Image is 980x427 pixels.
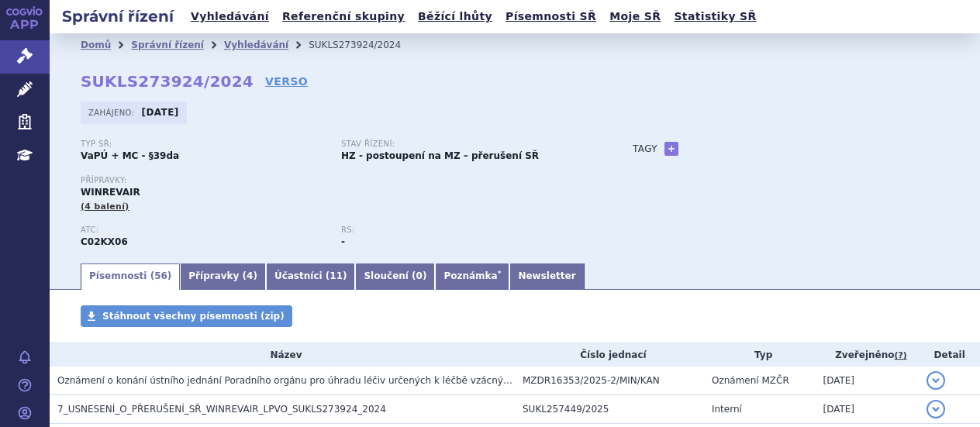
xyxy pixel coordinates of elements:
a: Statistiky SŘ [669,6,761,27]
td: [DATE] [815,367,919,395]
th: Detail [919,343,980,367]
a: + [664,142,678,156]
strong: SUKLS273924/2024 [81,72,254,91]
a: Přípravky (4) [180,263,266,290]
span: (4 balení) [81,201,129,212]
span: 4 [247,270,253,281]
button: detail [927,400,945,418]
span: 7_USNESENÍ_O_PŘERUŠENÍ_SŘ_WINREVAIR_LPVO_SUKLS273924_2024 [57,404,386,415]
a: VERSO [265,74,308,89]
span: 0 [416,270,423,281]
th: Zveřejněno [815,343,919,367]
strong: VaPÚ + MC - §39da [81,150,179,161]
span: Oznámení MZČR [712,375,789,386]
p: Stav řízení: [341,139,586,149]
span: Stáhnout všechny písemnosti (zip) [102,311,285,322]
a: Sloučení (0) [355,263,435,290]
button: detail [927,371,945,390]
strong: [DATE] [142,107,179,118]
li: SUKLS273924/2024 [309,33,421,57]
a: Referenční skupiny [278,6,409,27]
td: [DATE] [815,395,919,424]
a: Domů [81,40,111,50]
strong: SOTATERCEPT [81,236,128,247]
th: Typ [704,343,816,367]
span: 56 [154,270,167,281]
strong: - [341,236,345,247]
th: Název [50,343,515,367]
span: 11 [330,270,343,281]
span: Oznámení o konání ústního jednání Poradního orgánu pro úhradu léčiv určených k léčbě vzácných one... [57,375,664,386]
a: Vyhledávání [186,6,274,27]
a: Stáhnout všechny písemnosti (zip) [81,305,292,327]
strong: HZ - postoupení na MZ – přerušení SŘ [341,150,539,161]
p: Přípravky: [81,176,602,185]
p: Typ SŘ: [81,139,326,149]
span: Interní [712,404,742,415]
a: Písemnosti (56) [81,263,180,290]
a: Běžící lhůty [413,6,497,27]
h2: Správní řízení [50,5,186,27]
span: Zahájeno: [88,106,137,119]
a: Písemnosti SŘ [501,6,601,27]
abbr: (?) [894,350,906,361]
th: Číslo jednací [515,343,704,367]
span: WINREVAIR [81,187,140,198]
a: Poznámka* [435,263,509,290]
a: Vyhledávání [224,40,288,50]
a: Moje SŘ [605,6,665,27]
h3: Tagy [633,139,657,158]
a: Správní řízení [131,40,204,50]
a: Newsletter [509,263,584,290]
p: ATC: [81,226,326,235]
p: RS: [341,226,586,235]
td: MZDR16353/2025-2/MIN/KAN [515,367,704,395]
td: SUKL257449/2025 [515,395,704,424]
a: Účastníci (11) [266,263,356,290]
